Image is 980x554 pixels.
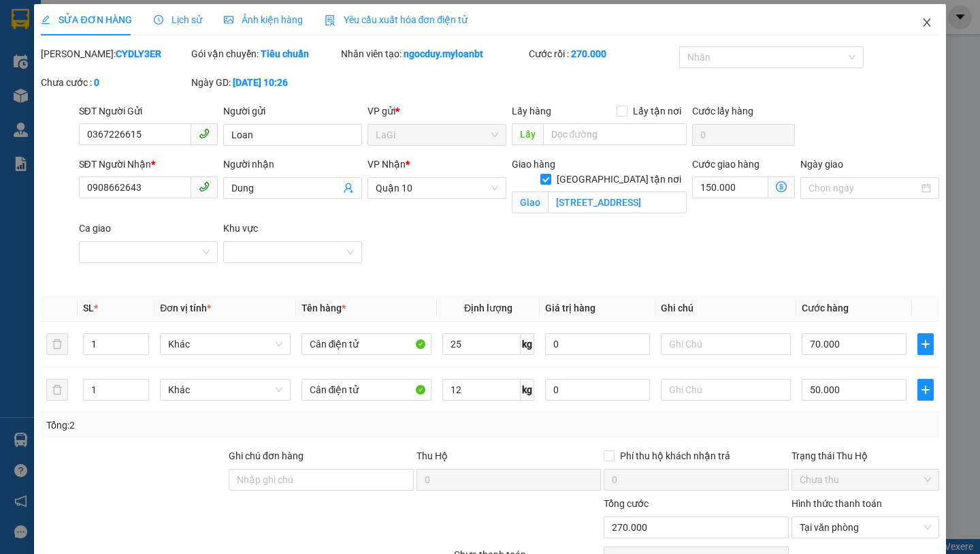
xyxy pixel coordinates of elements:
label: Hình thức thanh toán [791,498,882,509]
div: VP gửi [367,104,506,119]
span: Tổng cước [604,498,649,509]
div: SĐT Người Gửi [79,104,218,119]
div: Người nhận [223,157,362,172]
span: close [921,17,932,28]
button: Close [908,4,946,42]
span: kg [521,379,534,401]
b: ngocduy.myloanbt [404,48,483,59]
span: Chưa thu [800,470,931,490]
b: [DATE] 10:26 [233,77,288,88]
span: user-add [343,183,354,194]
span: plus [918,339,933,350]
span: Định lượng [464,303,512,313]
input: Ghi Chú [661,379,791,401]
span: edit [41,15,50,25]
label: Cước giao hàng [692,159,759,170]
input: Dọc đường [543,123,687,145]
span: Lấy hàng [512,106,551,117]
span: Lịch sử [154,14,202,25]
span: phone [199,128,210,139]
span: SỬA ĐƠN HÀNG [41,14,131,25]
span: kg [521,333,534,355]
button: plus [917,379,934,401]
span: Phí thu hộ khách nhận trả [615,448,736,463]
span: Tại văn phòng [800,517,931,538]
span: Tên hàng [301,303,346,313]
span: VP Nhận [367,159,406,170]
span: Lấy [512,123,543,145]
span: Lấy tận nơi [627,104,687,119]
div: [PERSON_NAME]: [41,46,189,61]
span: Ảnh kiện hàng [224,14,303,25]
span: Cước hàng [802,303,849,313]
b: 0 [94,77,99,88]
div: Tổng: 2 [46,418,379,433]
b: Tiêu chuẩn [261,48,309,59]
span: Đơn vị tính [160,303,211,313]
button: delete [46,379,68,401]
input: Ngày giao [808,181,919,196]
span: dollar-circle [776,181,787,192]
span: plus [918,384,933,395]
input: Ghi chú đơn hàng [229,469,414,491]
div: Khu vực [223,221,362,236]
div: SĐT Người Nhận [79,157,218,172]
div: Ngày GD: [191,75,339,90]
button: delete [46,333,68,355]
label: Ca giao [79,223,111,234]
span: Yêu cầu xuất hóa đơn điện tử [325,14,468,25]
span: picture [224,15,233,25]
b: CYDLY3ER [116,48,161,59]
span: Thu Hộ [416,450,448,461]
span: phone [199,181,210,192]
div: Nhân viên tạo: [341,46,526,61]
label: Ngày giao [800,159,843,170]
input: Ghi Chú [661,333,791,355]
span: LaGi [376,125,498,145]
div: Gói vận chuyển: [191,46,339,61]
span: SL [83,303,94,313]
input: Cước giao hàng [692,176,768,198]
label: Ghi chú đơn hàng [229,450,304,461]
span: [GEOGRAPHIC_DATA] tận nơi [551,172,687,187]
span: Khác [168,334,282,354]
span: clock-circle [154,15,163,25]
span: Giao [512,191,548,213]
button: plus [917,333,934,355]
div: Người gửi [223,104,362,119]
b: 270.000 [571,48,606,59]
div: Chưa cước : [41,75,189,90]
input: Giao tận nơi [548,191,687,213]
span: Quận 10 [376,178,498,198]
th: Ghi chú [655,295,796,322]
span: Khác [168,380,282,400]
div: Cước rồi : [529,46,676,61]
input: Cước lấy hàng [692,124,795,146]
span: Giao hàng [512,159,555,170]
label: Cước lấy hàng [692,106,753,117]
img: icon [325,15,336,26]
input: VD: Bàn, Ghế [301,333,431,355]
div: Trạng thái Thu Hộ [791,448,939,463]
span: Giá trị hàng [545,303,595,313]
input: VD: Bàn, Ghế [301,379,431,401]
